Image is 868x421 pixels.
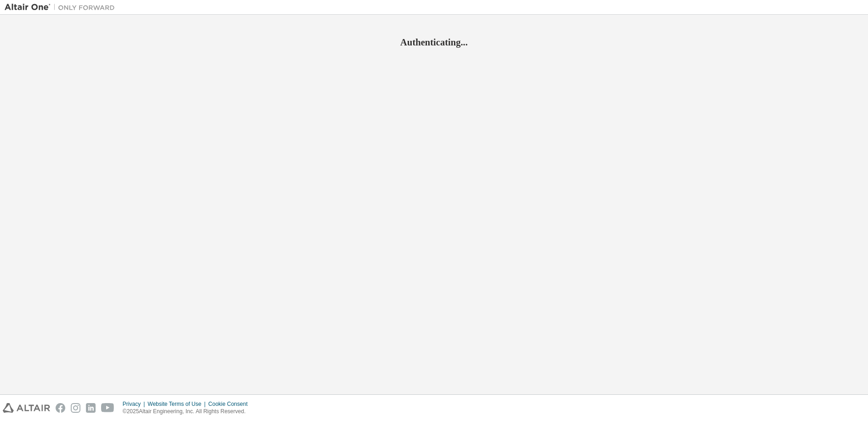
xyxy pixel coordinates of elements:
[5,3,119,12] img: Altair One
[208,400,253,408] div: Cookie Consent
[71,403,80,413] img: instagram.svg
[123,408,253,415] p: © 2025 Altair Engineering, Inc. All Rights Reserved.
[3,403,50,413] img: altair_logo.svg
[148,400,208,408] div: Website Terms of Use
[101,403,114,413] img: youtube.svg
[123,400,148,408] div: Privacy
[5,36,863,48] h2: Authenticating...
[86,403,96,413] img: linkedin.svg
[56,403,65,413] img: facebook.svg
